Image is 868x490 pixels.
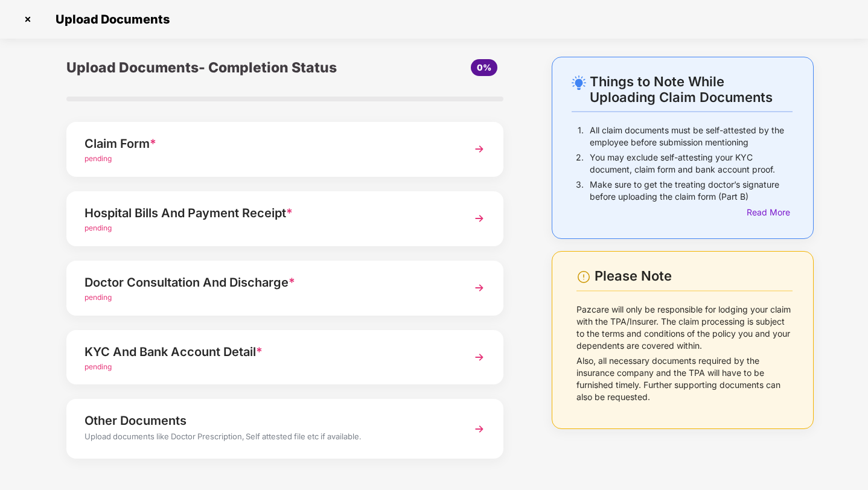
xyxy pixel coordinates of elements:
[85,430,452,446] div: Upload documents like Doctor Prescription, Self attested file etc if available.
[590,124,793,148] p: All claim documents must be self-attested by the employee before submission mentioning
[477,62,491,72] span: 0%
[85,223,112,232] span: pending
[576,355,793,403] p: Also, all necessary documents required by the insurance company and the TPA will have to be furni...
[85,342,452,361] div: KYC And Bank Account Detail
[85,411,452,430] div: Other Documents
[43,12,176,27] span: Upload Documents
[66,57,358,78] div: Upload Documents- Completion Status
[85,134,452,153] div: Claim Form
[747,206,793,219] div: Read More
[85,273,452,292] div: Doctor Consultation And Discharge
[578,124,584,148] p: 1.
[85,203,452,223] div: Hospital Bills And Payment Receipt
[85,362,112,371] span: pending
[468,418,490,440] img: svg+xml;base64,PHN2ZyBpZD0iTmV4dCIgeG1sbnM9Imh0dHA6Ly93d3cudzMub3JnLzIwMDAvc3ZnIiB3aWR0aD0iMzYiIG...
[468,208,490,229] img: svg+xml;base64,PHN2ZyBpZD0iTmV4dCIgeG1sbnM9Imh0dHA6Ly93d3cudzMub3JnLzIwMDAvc3ZnIiB3aWR0aD0iMzYiIG...
[590,74,793,105] div: Things to Note While Uploading Claim Documents
[590,179,793,203] p: Make sure to get the treating doctor’s signature before uploading the claim form (Part B)
[468,346,490,368] img: svg+xml;base64,PHN2ZyBpZD0iTmV4dCIgeG1sbnM9Imh0dHA6Ly93d3cudzMub3JnLzIwMDAvc3ZnIiB3aWR0aD0iMzYiIG...
[18,10,37,29] img: svg+xml;base64,PHN2ZyBpZD0iQ3Jvc3MtMzJ4MzIiIHhtbG5zPSJodHRwOi8vd3d3LnczLm9yZy8yMDAwL3N2ZyIgd2lkdG...
[85,154,112,163] span: pending
[576,151,584,176] p: 2.
[85,293,112,302] span: pending
[576,270,591,284] img: svg+xml;base64,PHN2ZyBpZD0iV2FybmluZ18tXzI0eDI0IiBkYXRhLW5hbWU9Ildhcm5pbmcgLSAyNHgyNCIgeG1sbnM9Im...
[590,151,793,176] p: You may exclude self-attesting your KYC document, claim form and bank account proof.
[468,277,490,299] img: svg+xml;base64,PHN2ZyBpZD0iTmV4dCIgeG1sbnM9Imh0dHA6Ly93d3cudzMub3JnLzIwMDAvc3ZnIiB3aWR0aD0iMzYiIG...
[468,138,490,160] img: svg+xml;base64,PHN2ZyBpZD0iTmV4dCIgeG1sbnM9Imh0dHA6Ly93d3cudzMub3JnLzIwMDAvc3ZnIiB3aWR0aD0iMzYiIG...
[576,304,793,352] p: Pazcare will only be responsible for lodging your claim with the TPA/Insurer. The claim processin...
[576,179,584,203] p: 3.
[572,75,586,90] img: svg+xml;base64,PHN2ZyB4bWxucz0iaHR0cDovL3d3dy53My5vcmcvMjAwMC9zdmciIHdpZHRoPSIyNC4wOTMiIGhlaWdodD...
[595,268,793,284] div: Please Note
